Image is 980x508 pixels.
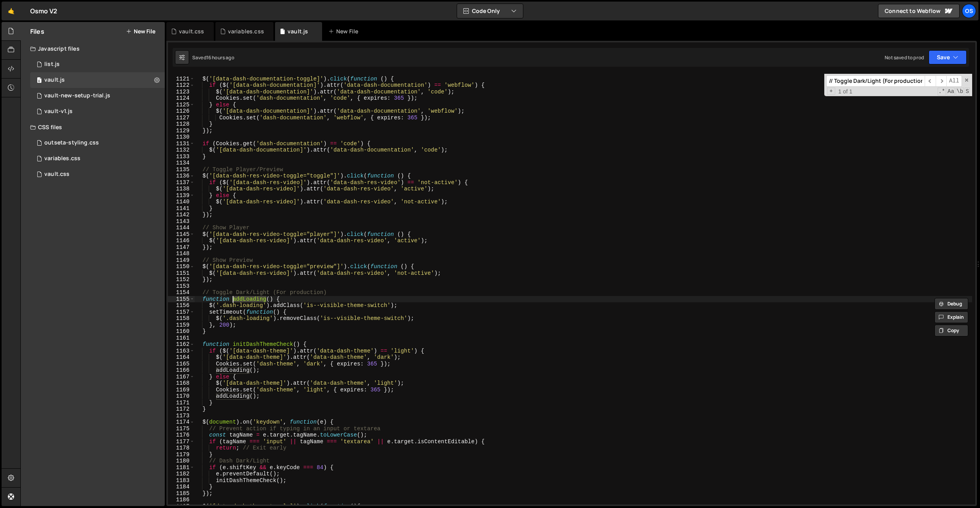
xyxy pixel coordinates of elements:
div: 1185 [168,490,195,497]
div: 1179 [168,451,195,458]
div: 1147 [168,244,195,251]
div: 16596/45153.css [30,166,165,182]
div: 1134 [168,160,195,166]
div: 1157 [168,309,195,316]
div: 1181 [168,464,195,471]
div: vault-new-setup-trial.js [44,92,110,99]
div: 1169 [168,387,195,393]
div: 16596/45152.js [30,88,165,104]
div: vault.js [288,27,308,35]
span: 1 of 1 [835,88,856,95]
div: 1165 [168,361,195,367]
div: 1130 [168,134,195,141]
button: Code Only [457,4,523,18]
div: variables.css [44,155,80,162]
span: Search In Selection [965,88,970,95]
div: 1135 [168,166,195,173]
div: 1144 [168,225,195,231]
span: ​ [925,75,936,87]
div: 1156 [168,302,195,309]
div: 1171 [168,400,195,406]
div: 1162 [168,341,195,348]
div: Javascript files [21,41,165,57]
div: 1184 [168,484,195,490]
div: 1154 [168,289,195,296]
div: 1121 [168,76,195,82]
div: 1133 [168,153,195,160]
div: 1178 [168,445,195,451]
div: 1177 [168,439,195,445]
span: Whole Word Search [956,88,964,95]
div: 1182 [168,471,195,477]
div: Osmo V2 [30,6,57,16]
div: 1126 [168,108,195,115]
div: 1186 [168,497,195,503]
div: 1180 [168,458,195,464]
div: 1173 [168,413,195,419]
div: 1153 [168,283,195,290]
div: 1183 [168,477,195,484]
div: 1137 [168,179,195,186]
input: Search for [826,75,925,87]
div: 1145 [168,231,195,238]
div: outseta-styling.css [44,139,99,146]
button: Save [929,50,967,64]
span: Alt-Enter [946,75,962,87]
span: ​ [936,75,947,87]
div: 16 hours ago [206,54,234,61]
div: vault.css [179,27,204,35]
div: 1163 [168,348,195,355]
div: 1161 [168,335,195,342]
a: Os [962,4,976,18]
div: 1143 [168,218,195,225]
button: Copy [934,325,968,336]
div: 1141 [168,205,195,212]
div: 1167 [168,374,195,380]
button: Debug [934,298,968,310]
div: 1125 [168,102,195,108]
div: CSS files [21,119,165,135]
div: 1127 [168,115,195,121]
div: 1140 [168,199,195,205]
div: 1149 [168,257,195,264]
div: vault.css [44,171,69,178]
div: New File [328,27,361,35]
div: 1136 [168,173,195,179]
div: Saved [192,54,234,61]
div: 1158 [168,315,195,322]
div: 1146 [168,238,195,244]
a: 🤙 [2,2,21,20]
button: Explain [934,311,968,323]
div: 1124 [168,95,195,102]
div: 1138 [168,186,195,192]
div: 1128 [168,121,195,128]
div: 1131 [168,141,195,147]
div: variables.css [228,27,264,35]
a: Connect to Webflow [878,4,960,18]
div: Not saved to prod [885,54,924,61]
div: list.js [44,61,60,68]
div: 1159 [168,322,195,329]
div: 1176 [168,432,195,439]
div: 1123 [168,89,195,95]
div: 16596/45133.js [30,72,165,88]
span: RegExp Search [938,88,946,95]
div: 1152 [168,276,195,283]
button: New File [126,28,155,35]
div: 1168 [168,380,195,387]
div: 1148 [168,250,195,257]
div: 16596/45156.css [30,135,165,151]
span: 0 [37,78,42,84]
div: 1129 [168,128,195,134]
div: 1122 [168,82,195,89]
span: CaseSensitive Search [947,88,955,95]
div: 1175 [168,426,195,432]
div: 1151 [168,270,195,277]
div: 1132 [168,147,195,153]
div: 1172 [168,406,195,413]
div: 1160 [168,328,195,335]
div: vault.js [44,77,65,84]
div: 1166 [168,367,195,374]
div: 1142 [168,212,195,218]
